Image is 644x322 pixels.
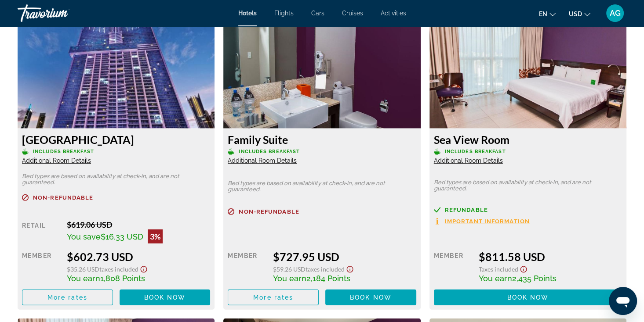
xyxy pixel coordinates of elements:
[22,173,210,186] p: Bed types are based on availability at check-in, and are not guaranteed.
[67,250,210,263] div: $602.73 USD
[429,19,626,129] img: 97cac644-27b7-4faf-97ac-f7dd82118e3b.jpeg
[33,195,93,200] span: Non-refundable
[100,274,145,283] span: 1,808 Points
[18,19,215,129] img: e154e116-c280-4243-b407-91a70d792f57.jpeg
[609,287,637,315] iframe: Button to launch messaging window
[350,294,392,301] span: Book now
[228,180,416,193] p: Bed types are based on availability at check-in, and are not guaranteed.
[228,157,297,164] span: Additional Room Details
[228,133,416,146] h3: Family Suite
[67,232,101,241] span: You save
[99,265,138,273] span: Taxes included
[273,265,306,273] span: $59.26 USD
[22,250,60,283] div: Member
[479,274,512,283] span: You earn
[273,274,306,283] span: You earn
[22,220,60,243] div: Retail
[604,4,626,22] button: User Menu
[33,149,94,154] span: Includes Breakfast
[306,265,345,273] span: Taxes included
[148,229,163,243] div: 3%
[67,220,210,229] div: $619.06 USD
[434,218,530,225] button: Important Information
[239,149,300,154] span: Includes Breakfast
[144,294,186,301] span: Book now
[539,7,556,20] button: Change language
[434,133,622,146] h3: Sea View Room
[22,157,91,164] span: Additional Room Details
[539,11,547,18] span: en
[381,10,406,17] a: Activities
[445,207,488,213] span: Refundable
[228,290,319,305] button: More rates
[507,294,549,301] span: Book now
[67,274,100,283] span: You earn
[306,274,350,283] span: 2,184 Points
[479,250,622,263] div: $811.58 USD
[445,218,530,224] span: Important Information
[512,274,557,283] span: 2,435 Points
[434,157,503,164] span: Additional Room Details
[445,149,506,154] span: Includes Breakfast
[569,11,582,18] span: USD
[138,263,149,273] button: Show Taxes and Fees disclaimer
[101,232,143,241] span: $16.33 USD
[434,207,622,213] a: Refundable
[253,294,293,301] span: More rates
[47,294,87,301] span: More rates
[434,179,622,192] p: Bed types are based on availability at check-in, and are not guaranteed.
[273,250,416,263] div: $727.95 USD
[479,265,518,273] span: Taxes included
[67,265,99,273] span: $35.26 USD
[120,290,211,305] button: Book now
[569,7,590,20] button: Change currency
[610,9,621,18] span: AG
[228,250,266,283] div: Member
[223,19,420,129] img: 5c4a280b-bc53-4cbc-8ae6-78578bfcd430.jpeg
[239,209,299,215] span: Non-refundable
[518,263,529,273] button: Show Taxes and Fees disclaimer
[22,133,210,146] h3: [GEOGRAPHIC_DATA]
[342,10,363,17] a: Cruises
[18,2,106,25] a: Travorium
[238,10,257,17] a: Hotels
[22,290,113,305] button: More rates
[274,10,294,17] a: Flights
[325,290,416,305] button: Book now
[311,10,324,17] a: Cars
[345,263,355,273] button: Show Taxes and Fees disclaimer
[434,290,622,305] button: Book now
[434,250,472,283] div: Member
